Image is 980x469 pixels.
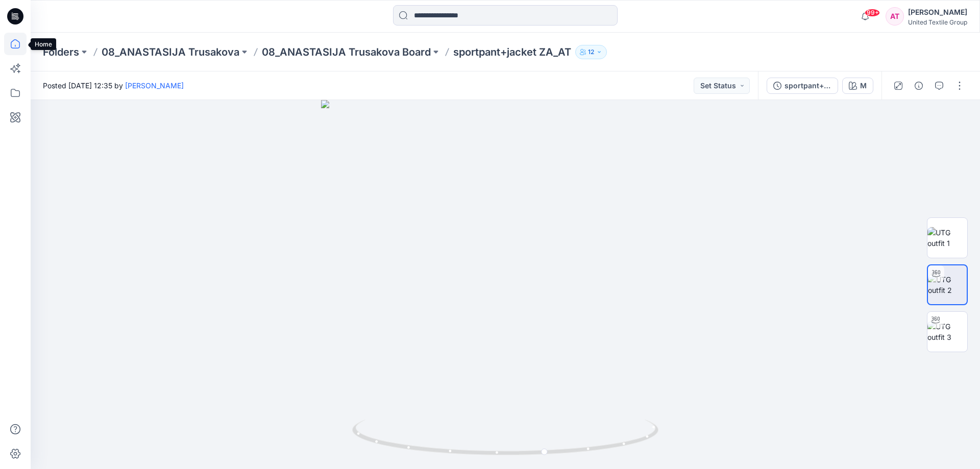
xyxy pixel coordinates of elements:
[908,6,967,18] div: [PERSON_NAME]
[575,45,607,59] button: 12
[865,9,880,17] span: 99+
[262,45,431,59] a: 08_ANASTASIJA Trusakova Board
[927,227,967,249] img: UTG outfit 1
[102,45,239,59] a: 08_ANASTASIJA Trusakova
[886,7,904,26] div: AT
[767,78,838,94] button: sportpant+jacket ZA_AT
[43,80,184,91] span: Posted [DATE] 12:35 by
[927,321,967,342] img: UTG outfit 3
[908,18,967,26] div: United Textile Group
[842,78,873,94] button: M
[453,45,571,59] p: sportpant+jacket ZA_AT
[43,45,79,59] a: Folders
[928,274,967,295] img: UTG outfit 2
[911,78,927,94] button: Details
[860,80,867,91] div: M
[588,46,594,58] p: 12
[785,80,831,91] div: sportpant+jacket ZA_AT
[125,81,184,90] a: [PERSON_NAME]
